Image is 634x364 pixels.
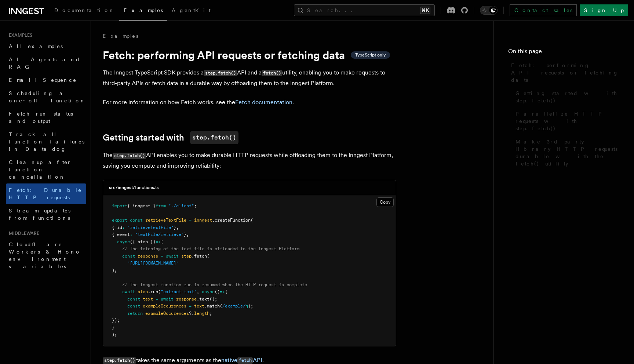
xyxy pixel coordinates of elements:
[220,303,222,309] span: (
[103,68,396,88] p: The Inngest TypeScript SDK provides a API and a utility, enabling you to make requests to third-p...
[112,332,117,337] span: );
[197,289,199,294] span: ,
[376,197,394,207] button: Copy
[156,296,158,302] span: =
[122,254,135,259] span: const
[138,254,158,259] span: response
[6,40,86,53] a: All examples
[6,53,86,73] a: AI Agents and RAG
[143,303,186,309] span: exampleOccurences
[184,232,186,237] span: }
[209,296,217,302] span: ();
[508,47,619,59] h4: On this page
[9,111,73,124] span: Fetch run status and output
[212,218,251,223] span: .createFunction
[510,4,577,16] a: Contact sales
[194,218,212,223] span: inngest
[127,203,156,208] span: { inngest }
[103,48,396,62] h1: Fetch: performing API requests or fetching data
[112,218,127,223] span: export
[119,2,167,21] a: Examples
[6,32,32,38] span: Examples
[145,311,189,316] span: exampleOccurences
[161,254,163,259] span: =
[161,289,197,294] span: "extract-text"
[207,254,209,259] span: (
[112,203,127,208] span: import
[515,110,619,132] span: Parallelize HTTP requests with step.fetch()
[197,296,209,302] span: .text
[245,303,248,309] span: g
[6,73,86,87] a: Email Sequence
[166,254,179,259] span: await
[420,7,430,14] kbd: ⌘K
[130,218,143,223] span: const
[145,218,186,223] span: retrieveTextFile
[103,357,136,364] code: step.fetch()
[127,311,143,316] span: return
[117,239,130,244] span: async
[6,107,86,128] a: Fetch run status and output
[515,138,619,167] span: Make 3rd party library HTTP requests durable with the fetch() utility
[9,241,81,269] span: Cloudflare Workers & Hono environment variables
[124,7,163,13] span: Examples
[194,303,204,309] span: text
[6,87,86,107] a: Scheduling a one-off function
[112,325,114,330] span: }
[138,289,148,294] span: step
[515,90,619,104] span: Getting started with step.fetch()
[127,261,179,266] span: "[URL][DOMAIN_NAME]"
[9,187,82,200] span: Fetch: Durable HTTP requests
[168,203,194,208] span: "./client"
[143,296,153,302] span: text
[161,296,174,302] span: await
[113,153,146,159] code: step.fetch()
[190,131,238,144] code: step.fetch()
[6,204,86,225] a: Stream updates from functions
[186,232,189,237] span: ,
[9,90,86,103] span: Scheduling a one-off function
[122,246,299,251] span: // The fetching of the text file is offloaded to the Inngest Platform
[189,218,192,223] span: =
[112,268,117,273] span: );
[148,289,158,294] span: .run
[262,70,282,76] code: fetch()
[6,156,86,183] a: Cleanup after function cancellation
[156,203,166,208] span: from
[127,303,140,309] span: const
[6,183,86,204] a: Fetch: Durable HTTP requests
[167,2,215,20] a: AgentKit
[103,32,138,40] a: Examples
[6,230,39,236] span: Middleware
[6,238,86,273] a: Cloudflare Workers & Hono environment variables
[202,289,215,294] span: async
[54,7,115,13] span: Documentation
[103,131,238,144] a: Getting started withstep.fetch()
[6,128,86,156] a: Track all function failures in Datadog
[127,225,174,230] span: "retrieveTextFile"
[355,52,386,58] span: TypeScript only
[122,289,135,294] span: await
[580,4,628,16] a: Sign Up
[221,357,262,364] a: nativefetchAPI
[112,225,122,230] span: { id
[176,296,197,302] span: response
[172,7,211,13] span: AgentKit
[130,232,132,237] span: :
[248,303,253,309] span: );
[194,203,197,208] span: ;
[9,43,63,49] span: All examples
[135,232,184,237] span: "textFile/retrieve"
[220,289,225,294] span: =>
[189,311,194,316] span: ?.
[189,303,192,309] span: =
[204,303,220,309] span: .match
[508,59,619,87] a: Fetch: performing API requests or fetching data
[176,225,179,230] span: ,
[109,185,159,190] h3: src/inngest/functions.ts
[9,77,77,83] span: Email Sequence
[204,70,237,76] code: step.fetch()
[103,97,396,108] p: For more information on how Fetch works, see the .
[237,357,253,364] code: fetch
[103,150,396,171] p: The API enables you to make durable HTTP requests while offloading them to the Inngest Platform, ...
